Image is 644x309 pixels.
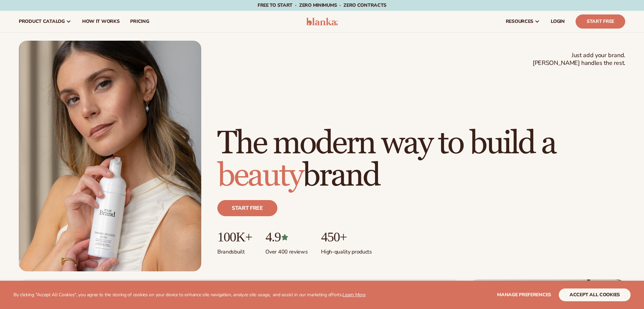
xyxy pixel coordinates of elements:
[551,19,565,24] span: LOGIN
[265,244,308,256] p: Over 400 reviews
[13,292,366,298] p: By clicking "Accept All Cookies", you agree to the storing of cookies on your device to enhance s...
[125,11,154,32] a: pricing
[576,14,625,29] a: Start Free
[217,230,252,244] p: 100K+
[19,41,201,271] img: Female holding tanning mousse.
[217,200,277,216] a: Start free
[217,127,625,192] h1: The modern way to build a brand
[559,288,631,301] button: accept all cookies
[497,288,551,301] button: Manage preferences
[258,2,386,8] span: Free to start · ZERO minimums · ZERO contracts
[217,156,303,195] span: beauty
[306,17,338,26] img: logo
[497,292,551,298] span: Manage preferences
[506,19,533,24] span: resources
[342,292,365,298] a: Learn More
[19,19,65,24] span: product catalog
[130,19,149,24] span: pricing
[500,11,545,32] a: resources
[321,244,372,256] p: High-quality products
[82,19,120,24] span: How It Works
[545,11,570,32] a: LOGIN
[13,11,77,32] a: product catalog
[77,11,125,32] a: How It Works
[217,244,252,256] p: Brands built
[321,230,372,244] p: 450+
[533,51,625,67] span: Just add your brand. [PERSON_NAME] handles the rest.
[265,230,308,244] p: 4.9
